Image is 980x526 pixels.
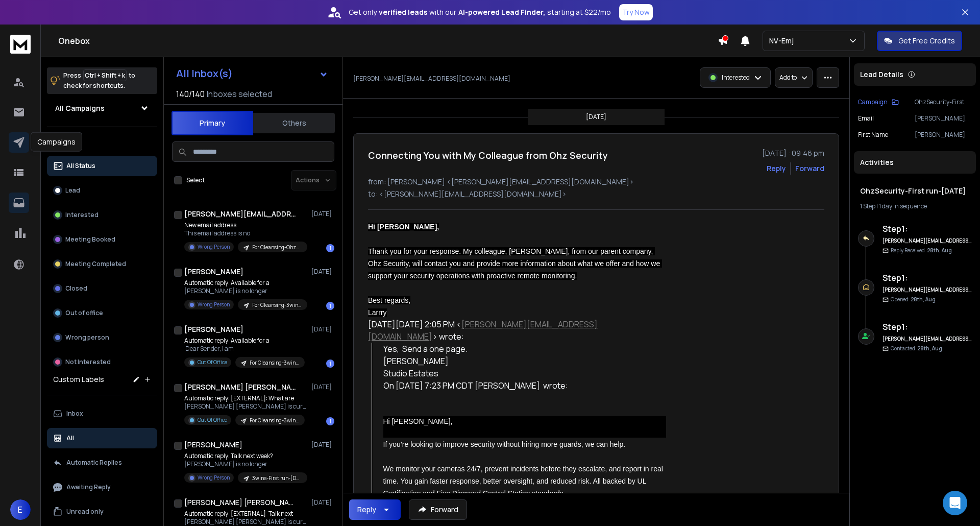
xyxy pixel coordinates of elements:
p: Automatic reply: Talk next week? [184,452,307,460]
p: [PERSON_NAME] is no longer [184,460,307,468]
span: 140 / 140 [176,88,205,100]
p: First Name [858,131,888,139]
p: Contacted [891,345,942,352]
p: Wrong Person [198,301,230,308]
p: Lead [65,186,80,195]
p: Automatic reply: [EXTERNAL]: What are [184,394,307,402]
h1: [PERSON_NAME] [184,440,242,450]
div: [PERSON_NAME] [383,355,667,367]
div: On [DATE] 7:23 PM CDT [PERSON_NAME] wrote: [383,379,667,392]
p: [PERSON_NAME] [PERSON_NAME] is currently away [184,402,307,411]
button: Forward [409,499,467,520]
button: Meeting Booked [47,229,157,250]
p: [DATE] [311,383,334,391]
h3: Filters [47,135,157,150]
h1: Connecting You with My Colleague from Ohz Security [368,148,608,162]
button: Reply [349,499,401,520]
p: [PERSON_NAME] [915,131,972,139]
p: All [66,434,74,442]
p: All Status [66,162,95,170]
p: Awaiting Reply [66,483,111,491]
button: Meeting Completed [47,254,157,274]
p: For Cleansing-3wins-[DATE] [250,359,299,367]
div: 1 [326,360,334,368]
button: Others [253,112,335,134]
p: [PERSON_NAME][EMAIL_ADDRESS][DOMAIN_NAME] [353,75,510,83]
button: Not Interested [47,352,157,372]
p: Press to check for shortcuts. [63,70,135,91]
p: Add to [779,74,797,82]
div: 1 [326,417,334,425]
p: Dear Sender, I am [184,345,305,353]
p: Automatic reply: Available for a [184,279,307,287]
button: Wrong person [47,327,157,348]
button: Interested [47,205,157,225]
p: Unread only [66,508,104,516]
button: Campaign [858,98,899,106]
button: All [47,428,157,448]
p: Closed [65,284,87,293]
span: 1 day in sequence [879,202,927,210]
p: Not Interested [65,358,111,366]
p: Lead Details [860,69,903,80]
h1: [PERSON_NAME][EMAIL_ADDRESS][DOMAIN_NAME] [184,209,297,219]
span: Hi [PERSON_NAME], [383,417,453,425]
p: [PERSON_NAME][EMAIL_ADDRESS][DOMAIN_NAME] [915,114,972,123]
span: 28th, Aug [911,296,936,303]
div: 1 [326,302,334,310]
p: Automatic reply: Available for a [184,337,305,345]
div: Reply [357,505,376,515]
button: Unread only [47,501,157,522]
button: Closed [47,278,157,299]
p: Wrong person [65,333,109,342]
p: Automatic Replies [66,459,122,467]
span: Hi [PERSON_NAME], [368,223,439,231]
label: Select [186,176,205,184]
p: Get only with our starting at $22/mo [349,7,611,17]
p: from: [PERSON_NAME] <[PERSON_NAME][EMAIL_ADDRESS][DOMAIN_NAME]> [368,177,824,187]
p: Email [858,114,874,123]
div: [DATE][DATE] 2:05 PM < > wrote: [368,318,666,343]
p: Wrong Person [198,243,230,251]
p: NV-Emj [769,36,798,46]
p: Inbox [66,410,83,418]
h6: [PERSON_NAME][EMAIL_ADDRESS][DOMAIN_NAME] [883,237,972,245]
p: Try Now [622,7,650,17]
h1: [PERSON_NAME] [PERSON_NAME] [184,382,297,392]
p: [DATE] [311,268,334,276]
p: [PERSON_NAME] is no longer [184,287,307,295]
span: If you’re looking to improve security without hiring more guards, we can help. [383,440,626,448]
strong: AI-powered Lead Finder, [458,7,545,17]
p: For Cleansing-3wins-[DATE] [252,301,301,309]
p: OhzSecurity-First run-[DATE] [915,98,972,106]
p: For Cleansing-OhzSecurity-[DATE] [252,244,301,251]
strong: verified leads [379,7,427,17]
button: E [10,499,31,520]
span: 1 Step [860,202,875,210]
p: [DATE] [311,498,334,507]
p: Out Of Office [198,416,227,424]
span: Larrry [368,308,387,317]
p: Out Of Office [198,358,227,366]
p: Out of office [65,309,103,317]
div: 1 [326,244,334,252]
div: Open Intercom Messenger [943,491,967,515]
button: Reply [767,163,786,174]
p: Meeting Completed [65,260,126,268]
p: Meeting Booked [65,235,115,244]
p: to: <[PERSON_NAME][EMAIL_ADDRESS][DOMAIN_NAME]> [368,189,824,199]
div: Campaigns [31,132,82,152]
button: Get Free Credits [877,31,962,51]
button: Automatic Replies [47,452,157,473]
div: Forward [795,163,824,174]
button: Inbox [47,403,157,424]
span: Thank you for your response. My colleague, [PERSON_NAME], from our parent company, Ohz Security, ... [368,247,662,280]
p: New email address [184,221,307,229]
h6: [PERSON_NAME][EMAIL_ADDRESS][DOMAIN_NAME] [883,286,972,294]
button: Try Now [619,4,653,20]
p: [PERSON_NAME] [PERSON_NAME] is currently away [184,518,307,526]
span: Best regards, [368,296,410,304]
